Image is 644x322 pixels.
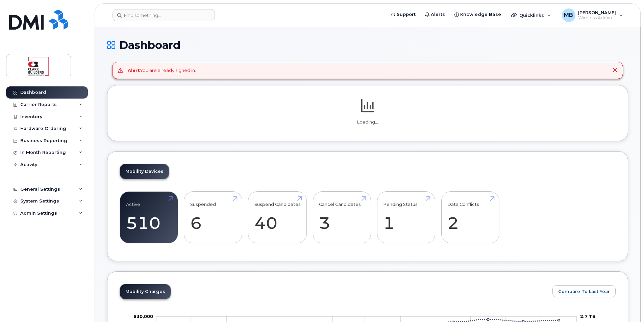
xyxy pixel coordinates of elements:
[580,314,596,319] tspan: 2.7 TB
[128,68,140,73] strong: Alert
[254,195,301,240] a: Suspend Candidates 40
[558,288,610,295] span: Compare To Last Year
[120,284,171,299] a: Mobility Charges
[383,195,429,240] a: Pending Status 1
[190,195,236,240] a: Suspended 6
[133,314,153,319] g: $0
[319,195,365,240] a: Cancel Candidates 3
[126,195,172,240] a: Active 510
[128,67,196,74] div: You are already signed in.
[447,195,493,240] a: Data Conflicts 2
[107,39,628,51] h1: Dashboard
[120,119,616,125] p: Loading...
[120,164,169,179] a: Mobility Devices
[133,314,153,319] tspan: $30,000
[552,285,616,297] button: Compare To Last Year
